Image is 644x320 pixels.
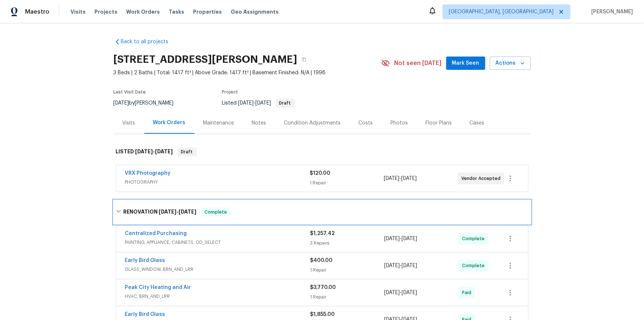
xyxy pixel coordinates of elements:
[125,231,187,236] a: Centralized Purchasing
[193,8,222,16] span: Properties
[94,8,117,16] span: Projects
[202,208,230,216] span: Complete
[159,209,176,214] span: [DATE]
[359,119,373,127] div: Costs
[125,285,191,290] a: Peak City Heating and Air
[114,38,185,45] a: Back to all projects
[384,235,417,242] span: -
[384,176,399,181] span: [DATE]
[446,57,485,70] button: Mark Seen
[155,149,173,154] span: [DATE]
[70,8,86,16] span: Visits
[490,57,531,70] button: Actions
[114,200,531,224] div: RENOVATION [DATE]-[DATE]Complete
[310,179,384,187] div: 1 Repair
[126,8,160,16] span: Work Orders
[125,312,165,317] a: Early Bird Glass
[310,171,331,176] span: $120.00
[449,8,554,16] span: [GEOGRAPHIC_DATA], [GEOGRAPHIC_DATA]
[402,263,417,268] span: [DATE]
[284,119,341,127] div: Condition Adjustments
[135,149,153,154] span: [DATE]
[426,119,452,127] div: Floor Plans
[384,289,417,296] span: -
[256,101,271,106] span: [DATE]
[461,175,503,182] span: Vendor Accepted
[310,231,335,236] span: $1,257.42
[276,101,294,105] span: Draft
[310,266,385,274] div: 1 Repair
[402,236,417,241] span: [DATE]
[462,289,474,296] span: Paid
[125,171,171,176] a: VRX Photography
[179,209,196,214] span: [DATE]
[169,9,184,14] span: Tasks
[116,147,173,156] h6: LISTED
[178,148,196,156] span: Draft
[310,258,333,263] span: $400.00
[452,59,479,68] span: Mark Seen
[384,290,400,295] span: [DATE]
[114,99,183,108] div: by [PERSON_NAME]
[252,119,266,127] div: Notes
[114,101,129,106] span: [DATE]
[153,119,186,126] div: Work Orders
[238,101,254,106] span: [DATE]
[114,56,297,63] h2: [STREET_ADDRESS][PERSON_NAME]
[310,239,385,247] div: 3 Repairs
[222,90,238,94] span: Project
[391,119,408,127] div: Photos
[114,140,531,164] div: LISTED [DATE]-[DATE]Draft
[125,293,310,300] span: HVAC, BRN_AND_LRR
[470,119,485,127] div: Cases
[384,262,417,269] span: -
[125,258,165,263] a: Early Bird Glass
[384,236,400,241] span: [DATE]
[384,263,400,268] span: [DATE]
[384,175,417,182] span: -
[588,8,633,16] span: [PERSON_NAME]
[496,59,525,68] span: Actions
[114,90,146,94] span: Last Visit Date
[297,53,311,66] button: Copy Address
[238,101,271,106] span: -
[310,293,385,301] div: 1 Repair
[462,262,488,269] span: Complete
[402,290,417,295] span: [DATE]
[125,239,310,246] span: PAINTING, APPLIANCE, CABINETS, OD_SELECT
[231,8,279,16] span: Geo Assignments
[125,266,310,273] span: GLASS_WINDOW, BRN_AND_LRR
[462,235,488,242] span: Complete
[25,8,49,16] span: Maestro
[125,178,310,186] span: PHOTOGRAPHY
[123,208,196,217] h6: RENOVATION
[222,101,295,106] span: Listed
[114,69,381,76] span: 3 Beds | 2 Baths | Total: 1417 ft² | Above Grade: 1417 ft² | Basement Finished: N/A | 1998
[135,149,173,154] span: -
[395,59,442,67] span: Not seen [DATE]
[123,119,135,127] div: Visits
[401,176,417,181] span: [DATE]
[310,312,335,317] span: $1,855.00
[203,119,234,127] div: Maintenance
[310,285,336,290] span: $3,770.00
[159,209,196,214] span: -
